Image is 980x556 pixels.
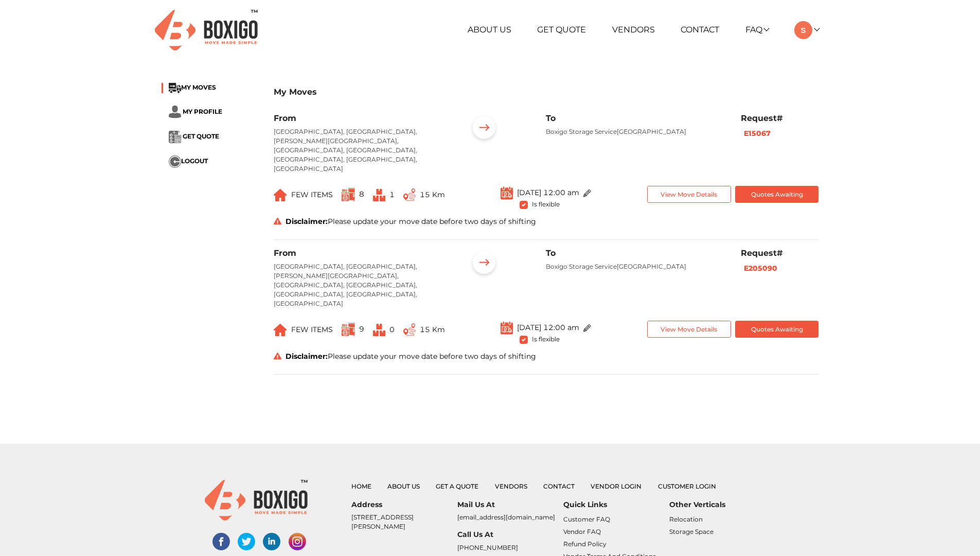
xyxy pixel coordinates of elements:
div: Please update your move date before two days of shifting [266,216,827,227]
button: ...LOGOUT [169,155,208,168]
h6: From [274,113,453,123]
div: Please update your move date before two days of shifting [266,351,827,362]
img: boxigo_logo_small [205,480,308,520]
a: Contact [681,25,719,34]
span: [DATE] 12:00 am [517,323,579,332]
span: GET QUOTE [183,132,219,140]
p: Boxigo Storage Service[GEOGRAPHIC_DATA] [546,127,725,136]
a: ... GET QUOTE [169,132,219,140]
img: ... [169,106,181,118]
a: ...MY MOVES [169,83,216,91]
img: ... [468,113,500,145]
a: Relocation [669,515,703,523]
button: E15067 [741,128,774,140]
img: ... [468,248,500,280]
span: 8 [359,189,364,199]
a: Customer FAQ [563,515,610,523]
h6: From [274,248,453,258]
a: Contact [543,482,575,490]
p: [STREET_ADDRESS][PERSON_NAME] [351,513,457,531]
a: ... MY PROFILE [169,108,222,115]
a: [PHONE_NUMBER] [457,544,518,551]
span: Is flexible [532,334,560,343]
img: ... [501,186,513,200]
h6: Request# [741,248,819,258]
span: 9 [359,325,364,334]
h6: To [546,248,725,258]
img: Boxigo [155,10,258,50]
span: MY MOVES [181,83,216,91]
img: ... [169,155,181,168]
span: 15 Km [420,190,445,199]
button: View Move Details [647,186,731,203]
h3: My Moves [274,87,819,97]
button: E205090 [741,263,780,274]
b: E205090 [744,264,777,273]
h6: Other Verticals [669,500,775,509]
a: About Us [387,482,420,490]
img: twitter-social-links [238,533,255,550]
a: Storage Space [669,528,714,535]
h6: To [546,113,725,123]
span: FEW ITEMS [291,325,333,334]
button: Quotes Awaiting [735,321,819,338]
span: 0 [389,325,395,334]
p: [GEOGRAPHIC_DATA], [GEOGRAPHIC_DATA], [PERSON_NAME][GEOGRAPHIC_DATA], [GEOGRAPHIC_DATA], [GEOGRAP... [274,127,453,173]
img: ... [373,189,385,201]
img: instagram-social-links [289,533,306,550]
h6: Request# [741,113,819,123]
img: ... [583,324,591,332]
img: ... [342,188,355,201]
img: facebook-social-links [212,533,230,550]
a: [EMAIL_ADDRESS][DOMAIN_NAME] [457,513,555,521]
img: ... [403,323,416,336]
a: Vendors [612,25,655,34]
h6: Mail Us At [457,500,563,509]
img: ... [403,188,416,201]
img: ... [501,321,513,335]
span: 15 Km [420,325,445,334]
strong: Disclaimer: [286,217,328,226]
span: Is flexible [532,199,560,208]
strong: Disclaimer: [286,352,328,361]
p: Boxigo Storage Service[GEOGRAPHIC_DATA] [546,262,725,271]
img: linked-in-social-links [263,533,280,550]
a: Get a Quote [436,482,478,490]
span: LOGOUT [181,157,208,165]
span: [DATE] 12:00 am [517,188,579,197]
a: Customer Login [658,482,716,490]
span: MY PROFILE [183,108,222,115]
p: [GEOGRAPHIC_DATA], [GEOGRAPHIC_DATA], [PERSON_NAME][GEOGRAPHIC_DATA], [GEOGRAPHIC_DATA], [GEOGRAP... [274,262,453,308]
b: E15067 [744,129,771,138]
a: Vendor FAQ [563,528,601,535]
button: Quotes Awaiting [735,186,819,203]
img: ... [169,83,181,93]
img: ... [342,323,355,336]
a: About Us [468,25,511,34]
img: ... [373,324,385,336]
img: ... [583,189,591,197]
a: Refund Policy [563,540,607,548]
img: ... [274,324,287,336]
a: Home [351,482,371,490]
a: Vendors [495,482,527,490]
span: FEW ITEMS [291,190,333,199]
a: FAQ [745,25,769,34]
a: Vendor Login [591,482,642,490]
span: 1 [389,190,395,199]
h6: Address [351,500,457,509]
img: ... [169,131,181,143]
h6: Call Us At [457,530,563,539]
img: ... [274,189,287,201]
h6: Quick Links [563,500,669,509]
button: View Move Details [647,321,731,338]
a: Get Quote [537,25,586,34]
